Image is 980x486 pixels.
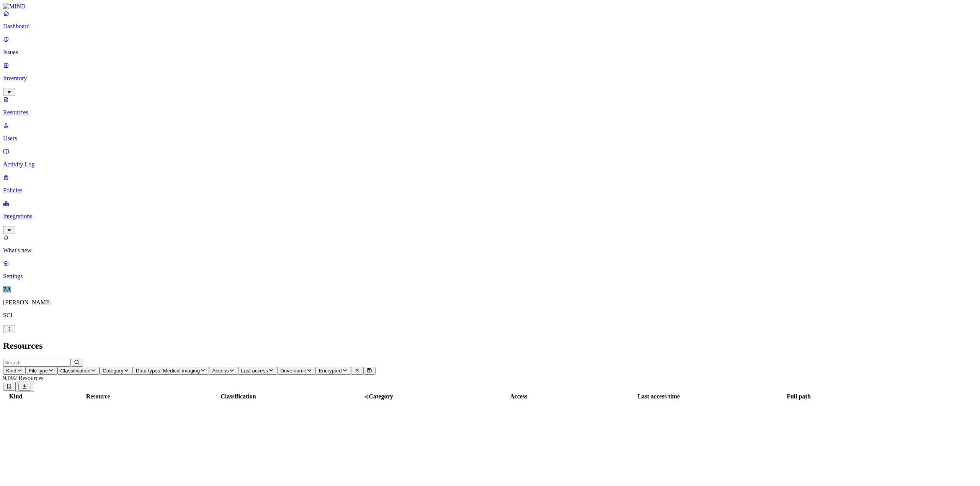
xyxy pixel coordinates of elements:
a: Resources [3,96,977,116]
p: Activity Log [3,161,977,168]
span: ZA [3,286,11,293]
a: MIND [3,3,977,10]
a: Dashboard [3,10,977,30]
p: Dashboard [3,23,977,30]
span: Last access [241,368,268,374]
p: Policies [3,187,977,194]
div: Access [449,393,588,400]
span: Classification [60,368,91,374]
p: Settings [3,273,977,280]
p: Inventory [3,75,977,82]
a: Issues [3,36,977,56]
a: What's new [3,234,977,254]
div: Last access time [590,393,728,400]
a: Inventory [3,62,977,95]
a: Policies [3,174,977,194]
p: [PERSON_NAME] [3,299,977,306]
span: Category [103,368,123,374]
span: Kind [6,368,16,374]
span: Access [212,368,229,374]
p: Issues [3,49,977,56]
span: Encrypted [319,368,342,374]
span: Data types: Medical imaging [136,368,200,374]
a: Activity Log [3,148,977,168]
a: Integrations [3,200,977,233]
p: Integrations [3,213,977,220]
a: Settings [3,260,977,280]
p: Users [3,135,977,142]
p: What's new [3,247,977,254]
div: Kind [4,393,27,400]
p: Resources [3,109,977,116]
span: File type [29,368,48,374]
div: Resource [29,393,167,400]
span: 9,092 Resources [3,375,44,381]
div: Classification [169,393,308,400]
h2: Resources [3,341,977,351]
p: SCI [3,312,977,319]
a: Users [3,122,977,142]
span: Drive name [280,368,306,374]
img: MIND [3,3,26,10]
span: Category [369,393,393,400]
input: Search [3,359,71,367]
div: Full path [730,393,868,400]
